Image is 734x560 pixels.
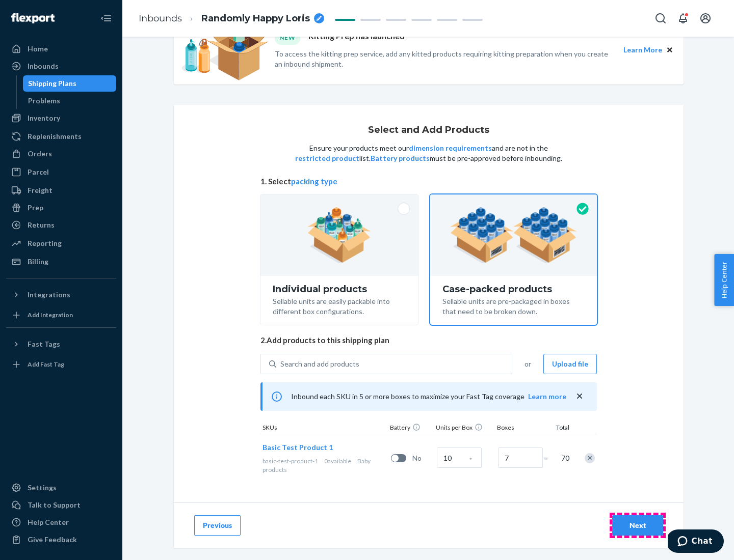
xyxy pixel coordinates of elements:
button: Integrations [6,287,116,303]
div: Freight [28,185,53,195]
div: Returns [28,220,55,230]
a: Parcel [6,164,116,180]
button: Fast Tags [6,336,116,352]
div: Case-packed products [442,284,585,294]
a: Billing [6,254,116,270]
span: = [544,453,554,463]
button: Upload file [543,354,597,374]
button: Close [664,44,675,55]
div: Units per Box [434,423,495,434]
input: Number of boxes [498,447,543,468]
div: Add Integration [28,311,73,319]
a: Add Fast Tag [6,356,116,373]
span: Basic Test Product 1 [263,443,333,452]
div: Inbounds [28,61,59,71]
div: Home [28,44,48,54]
div: SKUs [260,423,388,434]
p: Ensure your products meet our and are not in the list. must be pre-approved before inbounding. [294,143,563,163]
p: To access the kitting prep service, add any kitted products requiring kitting preparation when yo... [275,49,614,69]
span: 2. Add products to this shipping plan [260,335,597,346]
img: individual-pack.facf35554cb0f1810c75b2bd6df2d64e.png [307,207,371,263]
a: Prep [6,200,116,216]
div: Sellable units are easily packable into different box configurations. [273,294,406,317]
div: Add Fast Tag [28,360,64,369]
button: close [574,391,585,402]
div: Integrations [28,290,70,300]
a: Settings [6,480,116,496]
button: Next [612,515,663,536]
button: restricted product [295,153,359,163]
ol: breadcrumbs [130,4,332,34]
div: Inbound each SKU in 5 or more boxes to maximize your Fast Tag coverage [260,382,597,411]
span: Randomly Happy Loris [201,12,310,25]
a: Home [6,41,116,57]
a: Orders [6,146,116,162]
button: Give Feedback [6,531,116,548]
div: Next [621,520,654,530]
iframe: Opens a widget where you can chat to one of our agents [668,529,724,555]
div: Billing [28,257,48,267]
div: Fast Tags [28,339,60,349]
button: Close Navigation [96,8,116,29]
div: Settings [28,483,57,493]
a: Help Center [6,514,116,530]
div: Reporting [28,238,62,248]
button: Learn More [623,44,662,55]
a: Replenishments [6,128,116,145]
button: Battery products [371,153,430,163]
div: Individual products [273,284,406,294]
a: Add Integration [6,307,116,323]
div: Sellable units are pre-packaged in boxes that need to be broken down. [442,294,585,317]
div: Total [546,423,571,434]
span: No [412,453,433,463]
button: dimension requirements [409,143,492,153]
button: Open Search Box [650,8,671,29]
a: Freight [6,182,116,199]
div: Help Center [28,517,69,527]
div: Prep [28,203,43,213]
a: Inbounds [139,13,182,24]
div: Give Feedback [28,535,77,545]
div: Parcel [28,167,49,177]
div: Problems [28,96,60,106]
input: Case Quantity [437,447,482,468]
div: NEW [275,31,300,44]
div: Boxes [495,423,546,434]
button: Open notifications [673,8,693,29]
img: case-pack.59cecea509d18c883b923b81aeac6d0b.png [450,207,577,263]
button: Help Center [714,254,734,306]
span: basic-test-product-1 [263,457,318,465]
div: Baby products [263,457,387,474]
a: Reporting [6,235,116,251]
button: Basic Test Product 1 [263,442,333,453]
div: Shipping Plans [28,78,76,89]
span: 70 [559,453,569,463]
img: Flexport logo [11,13,55,23]
button: packing type [291,176,337,187]
button: Learn more [528,391,566,402]
button: Open account menu [695,8,716,29]
div: Search and add products [280,359,359,369]
a: Shipping Plans [23,75,117,92]
div: Inventory [28,113,60,123]
a: Returns [6,217,116,233]
a: Inbounds [6,58,116,74]
span: 1. Select [260,176,597,187]
a: Problems [23,93,117,109]
div: Remove Item [585,453,595,463]
button: Previous [194,515,241,536]
h1: Select and Add Products [368,125,489,135]
div: Orders [28,149,52,159]
div: Battery [388,423,434,434]
div: Talk to Support [28,500,81,510]
p: Kitting Prep has launched [308,31,405,44]
span: or [525,359,531,369]
div: Replenishments [28,131,82,142]
a: Inventory [6,110,116,126]
button: Talk to Support [6,497,116,513]
span: 0 available [324,457,351,465]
